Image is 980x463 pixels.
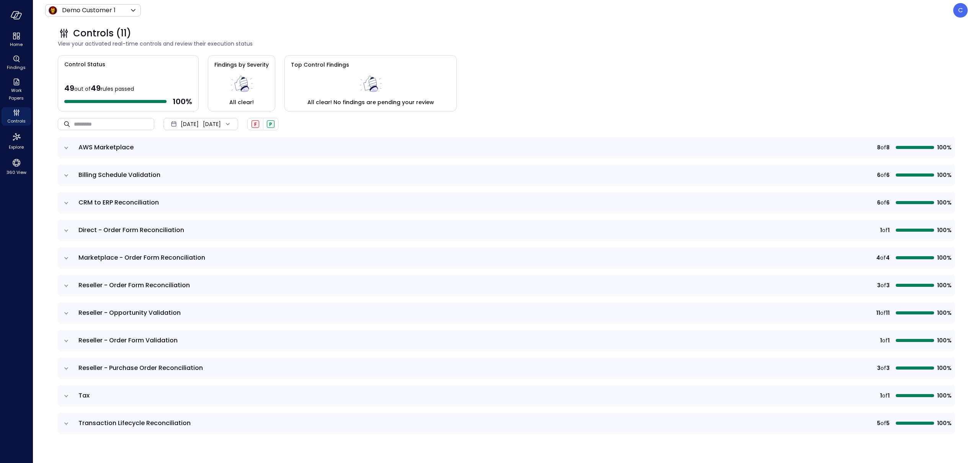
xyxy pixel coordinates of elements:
[876,309,880,317] span: 11
[78,170,160,179] span: Billing Schedule Validation
[62,6,116,15] p: Demo Customer 1
[307,98,434,106] span: All clear! No findings are pending your review
[2,77,31,103] div: Work Papers
[886,171,890,179] span: 6
[880,391,882,400] span: 1
[101,85,134,93] span: rules passed
[5,87,28,102] span: Work Papers
[886,143,890,152] span: 8
[2,156,31,177] div: 360 View
[937,143,951,152] span: 100%
[2,54,31,72] div: Findings
[882,391,888,400] span: of
[78,419,191,427] span: Transaction Lifecycle Reconciliation
[880,143,886,152] span: of
[877,364,880,372] span: 3
[7,169,26,176] span: 360 View
[880,364,886,372] span: of
[877,143,880,152] span: 8
[64,83,74,93] span: 49
[888,336,890,345] span: 1
[62,337,70,345] button: expand row
[937,309,951,317] span: 100%
[937,391,951,400] span: 100%
[880,336,882,345] span: 1
[877,171,880,179] span: 6
[880,226,882,234] span: 1
[78,281,190,290] span: Reseller - Order Form Reconciliation
[173,97,192,106] span: 100 %
[229,98,254,106] span: All clear!
[876,254,880,262] span: 4
[254,121,257,128] span: F
[91,83,101,93] span: 49
[62,254,70,262] button: expand row
[62,392,70,400] button: expand row
[73,27,131,39] span: Controls (11)
[58,56,105,69] span: Control Status
[62,420,70,427] button: expand row
[78,363,203,372] span: Reseller - Purchase Order Reconciliation
[937,281,951,290] span: 100%
[62,172,70,179] button: expand row
[78,308,181,317] span: Reseller - Opportunity Validation
[958,6,963,15] p: C
[880,198,886,207] span: of
[62,227,70,234] button: expand row
[937,419,951,427] span: 100%
[880,254,886,262] span: of
[937,198,951,207] span: 100%
[877,281,880,290] span: 3
[880,171,886,179] span: of
[937,364,951,372] span: 100%
[888,226,890,234] span: 1
[7,117,26,125] span: Controls
[267,120,274,128] div: Passed
[886,309,890,317] span: 11
[937,336,951,345] span: 100%
[880,419,886,427] span: of
[888,391,890,400] span: 1
[252,120,259,128] div: Failed
[78,143,134,152] span: AWS Marketplace
[882,336,888,345] span: of
[937,171,951,179] span: 100%
[78,336,178,345] span: Reseller - Order Form Validation
[78,253,205,262] span: Marketplace - Order Form Reconciliation
[291,61,349,69] span: Top Control Findings
[74,85,91,93] span: out of
[886,419,890,427] span: 5
[214,61,269,69] span: Findings by Severity
[9,143,24,151] span: Explore
[7,64,26,71] span: Findings
[886,254,890,262] span: 4
[62,282,70,290] button: expand row
[886,198,890,207] span: 6
[78,226,184,234] span: Direct - Order Form Reconciliation
[269,121,272,128] span: P
[78,391,90,400] span: Tax
[181,120,199,128] span: [DATE]
[882,226,888,234] span: of
[886,281,890,290] span: 3
[2,107,31,126] div: Controls
[62,309,70,317] button: expand row
[2,130,31,152] div: Explore
[880,281,886,290] span: of
[10,41,23,48] span: Home
[2,31,31,49] div: Home
[58,39,955,48] span: View your activated real-time controls and review their execution status
[78,198,159,207] span: CRM to ERP Reconciliation
[877,198,880,207] span: 6
[48,6,57,15] img: Icon
[62,365,70,372] button: expand row
[937,254,951,262] span: 100%
[877,419,880,427] span: 5
[62,144,70,152] button: expand row
[953,3,968,18] div: Chris Wallace
[886,364,890,372] span: 3
[880,309,886,317] span: of
[62,199,70,207] button: expand row
[937,226,951,234] span: 100%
